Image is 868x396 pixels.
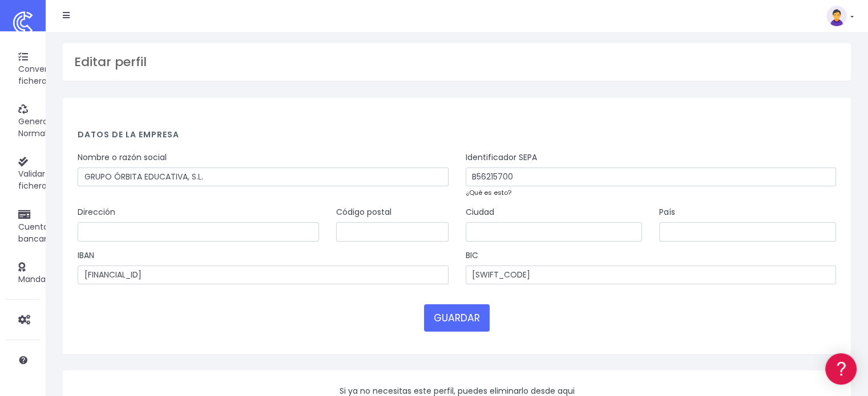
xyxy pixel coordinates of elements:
[9,9,37,37] img: logo
[11,197,217,215] a: Perfiles de empresas
[466,250,478,262] label: BIC
[659,206,675,218] label: País
[11,273,217,284] div: Programadores
[466,152,537,164] label: Identificador SEPA
[466,188,511,197] a: ¿Qué es esto?
[11,126,217,137] div: Convertir ficheros
[6,148,40,200] a: Validar fichero
[6,253,40,293] a: Mandatos
[78,206,115,218] label: Dirección
[11,179,217,197] a: Videotutoriales
[74,55,839,70] h3: Editar perfil
[11,291,217,309] a: API
[11,144,217,162] a: Formatos
[466,206,494,218] label: Ciudad
[11,244,217,262] a: General
[78,152,167,164] label: Nombre o razón social
[11,305,217,325] button: Contáctanos
[6,43,40,95] a: Convertir fichero
[424,304,490,332] button: GUARDAR
[78,250,94,262] label: IBAN
[826,6,847,26] img: profile
[11,162,217,179] a: Problemas habituales
[336,206,391,218] label: Código postal
[157,328,220,339] a: POWERED BY ENCHANT
[11,97,217,115] a: Información general
[6,95,40,148] a: Generar Norma58
[6,200,40,252] a: Cuentas bancarias
[11,79,217,90] div: Información general
[78,130,836,145] h4: Datos de la empresa
[11,226,217,237] div: Facturación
